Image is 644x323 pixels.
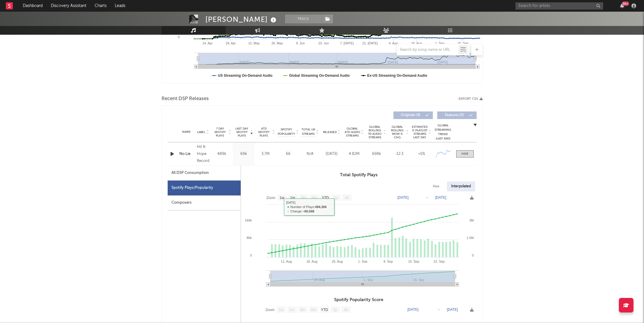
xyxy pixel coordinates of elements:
[435,195,446,200] text: [DATE]
[412,151,431,157] div: <5%
[344,151,364,157] div: 4.82M
[407,308,419,312] text: [DATE]
[234,127,250,137] span: Last Day Spotify Plays
[397,195,409,200] text: [DATE]
[345,196,348,200] text: All
[437,111,477,119] button: Features(0)
[469,219,473,222] text: 3M
[168,195,241,210] div: Composers
[622,1,629,6] div: 99 +
[202,41,213,45] text: 14. Apr
[247,236,252,240] text: 80k
[433,260,445,263] text: 22. Sep
[241,296,477,303] h3: Spotify Popularity Score
[256,151,275,157] div: 3.7M
[218,74,272,78] text: US Streaming On-Demand Audio
[271,41,283,45] text: 26. May
[266,196,275,200] text: Zoom
[434,123,452,141] div: Global Streaming Trend (Last 60D)
[397,48,459,52] input: Search by song name or URL
[306,260,317,263] text: 18. Aug
[332,260,343,263] text: 25. Aug
[389,125,405,139] span: Global Rolling WoW % Chg
[408,260,419,263] text: 15. Sep
[389,151,409,157] div: -12.3
[322,196,329,200] text: YTD
[296,41,305,45] text: 9. Jun
[245,219,252,222] text: 160k
[197,144,209,165] div: Hit & Hope Records
[278,128,295,136] span: Spotify Popularity
[178,35,179,39] text: 0
[334,196,338,200] text: 1y
[162,95,209,102] span: Recent DSP Releases
[205,15,278,24] div: [PERSON_NAME]
[168,181,241,195] div: Spotify Plays/Popularity
[289,74,350,78] text: Global Streaming On-Demand Audio
[323,130,337,134] span: Released
[248,41,260,45] text: 12. May
[280,196,284,200] text: 1w
[318,41,329,45] text: 23. Jun
[197,130,205,134] span: Label
[441,114,468,117] span: Features ( 0 )
[515,2,603,10] input: Search for artists
[472,254,473,257] text: 0
[234,151,253,157] div: 69k
[256,127,272,137] span: ATD Spotify Plays
[457,41,468,45] text: 15. Sep
[179,130,194,134] div: Name
[225,41,236,45] text: 28. Apr
[321,308,328,312] text: YTD
[301,196,306,200] text: 3m
[212,151,231,157] div: 489k
[397,114,424,117] span: Originals ( 4 )
[466,236,473,240] text: 1.5M
[301,128,315,136] span: Total UK Streams
[367,125,383,139] span: Global Rolling 7D Audio Streams
[437,308,440,312] text: →
[265,308,275,312] text: Zoom
[278,151,298,157] div: 66
[435,41,444,45] text: 1. Sep
[389,41,398,45] text: 4. Aug
[311,308,316,312] text: 6m
[300,308,305,312] text: 3m
[411,41,422,45] text: 18. Aug
[285,15,322,23] button: Track
[447,308,458,312] text: [DATE]
[362,41,378,45] text: 21. [DATE]
[367,74,427,78] text: Ex-US Streaming On-Demand Audio
[171,170,209,177] div: All DSP Consumption
[367,151,386,157] div: 698k
[212,127,228,137] span: 7 Day Spotify Plays
[344,127,360,137] span: Global ATD Audio Streams
[312,196,317,200] text: 6m
[301,151,319,157] div: N/A
[447,181,475,191] div: Interpolated
[250,254,251,257] text: 0
[281,260,291,263] text: 11. Aug
[393,111,433,119] button: Originals(4)
[179,151,194,157] a: No Lie
[358,260,367,263] text: 1. Sep
[459,97,483,101] button: Export CSV
[412,125,428,139] span: Estimated % Playlist Streams Last Day
[425,195,429,200] text: →
[428,181,444,191] div: Raw
[383,260,393,263] text: 8. Sep
[290,196,295,200] text: 1m
[241,172,477,179] h3: Total Spotify Plays
[620,4,624,8] button: 99+
[168,166,241,181] div: All DSP Consumption
[322,151,341,157] div: [DATE]
[279,308,283,312] text: 1w
[289,308,294,312] text: 1m
[344,308,348,312] text: All
[333,308,337,312] text: 1y
[340,41,354,45] text: 7. [DATE]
